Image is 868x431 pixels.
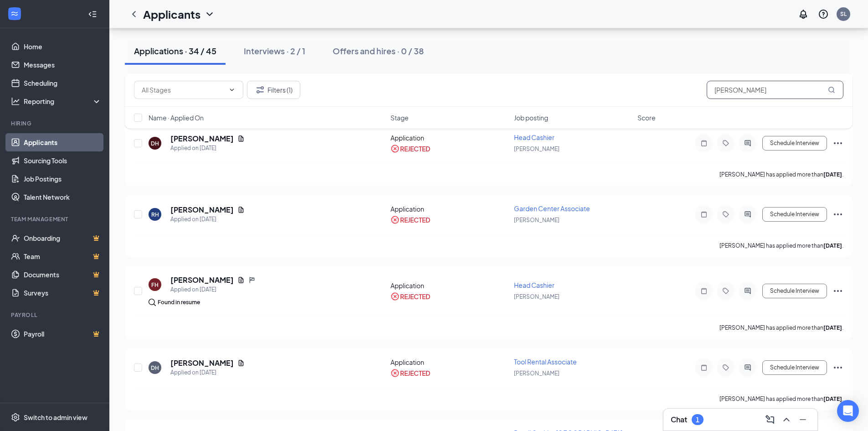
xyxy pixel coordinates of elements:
svg: Minimize [797,414,808,425]
svg: Note [699,211,709,218]
svg: Ellipses [832,138,843,149]
span: Head Cashier [514,281,555,289]
button: ChevronUp [779,412,794,427]
svg: Collapse [88,10,97,19]
div: Switch to admin view [24,413,87,422]
svg: Ellipses [832,209,843,220]
p: [PERSON_NAME] has applied more than . [719,171,843,178]
a: Sourcing Tools [24,151,102,170]
a: Messages [24,56,102,74]
svg: Notifications [798,9,809,20]
svg: ActiveChat [742,364,753,371]
div: Application [390,133,508,142]
svg: Tag [720,364,731,371]
div: Interviews · 2 / 1 [244,45,305,57]
button: ComposeMessage [763,412,777,427]
svg: ComposeMessage [765,414,776,425]
svg: Tag [720,287,731,295]
div: Applied on [DATE] [170,368,245,377]
svg: ChevronDown [228,86,236,93]
div: Application [390,281,508,290]
span: [PERSON_NAME] [514,370,560,377]
svg: Ellipses [832,286,843,296]
div: Open Intercom Messenger [837,400,859,422]
div: Applied on [DATE] [170,144,245,153]
span: Tool Rental Associate [514,358,577,366]
a: Talent Network [24,188,102,206]
svg: Document [237,135,245,142]
b: [DATE] [823,242,842,249]
svg: Tag [720,211,731,218]
a: Home [24,37,102,56]
h5: [PERSON_NAME] [170,275,234,285]
input: Search in applications [707,81,843,99]
div: Applications · 34 / 45 [134,45,216,57]
span: Name · Applied On [149,113,204,122]
svg: Analysis [11,97,20,106]
div: Offers and hires · 0 / 38 [333,45,424,57]
svg: WorkstreamLogo [10,9,19,18]
svg: CrossCircle [390,292,400,301]
div: DH [151,140,159,147]
div: Applied on [DATE] [170,285,256,294]
div: DH [151,364,159,372]
span: Stage [390,113,409,122]
div: REJECTED [400,215,430,224]
svg: ChevronUp [781,414,792,425]
button: Schedule Interview [762,207,827,222]
span: Garden Center Associate [514,204,590,213]
a: Scheduling [24,74,102,92]
span: [PERSON_NAME] [514,293,560,300]
div: Hiring [11,119,100,127]
div: Found in resume [158,298,200,307]
svg: MagnifyingGlass [828,86,835,93]
svg: CrossCircle [390,369,400,378]
div: Payroll [11,311,100,319]
span: Job posting [514,113,548,122]
span: [PERSON_NAME] [514,145,560,152]
svg: Tag [720,140,731,147]
div: Applied on [DATE] [170,215,245,224]
svg: CrossCircle [390,144,400,153]
a: TeamCrown [24,247,102,265]
svg: Document [237,276,245,284]
div: REJECTED [400,369,430,378]
span: Score [637,113,656,122]
div: RH [151,211,159,218]
div: Team Management [11,215,100,223]
div: REJECTED [400,144,430,153]
a: DocumentsCrown [24,265,102,284]
svg: ChevronLeft [128,9,139,20]
div: Application [390,358,508,367]
button: Schedule Interview [762,360,827,375]
h3: Chat [671,415,687,425]
span: [PERSON_NAME] [514,217,560,223]
svg: Ellipses [832,362,843,373]
div: FH [151,281,159,289]
svg: Flag [248,276,256,284]
div: 1 [696,416,699,424]
b: [DATE] [823,171,842,178]
div: REJECTED [400,292,430,301]
svg: Note [699,287,709,295]
b: [DATE] [823,395,842,402]
h5: [PERSON_NAME] [170,358,234,368]
div: Reporting [24,97,102,106]
h5: [PERSON_NAME] [170,205,234,215]
img: search.bf7aa3482b7795d4f01b.svg [149,299,156,306]
a: SurveysCrown [24,284,102,302]
button: Filter Filters (1) [247,81,300,99]
a: PayrollCrown [24,325,102,343]
a: Applicants [24,133,102,151]
svg: Note [699,364,709,371]
svg: Document [237,359,245,367]
button: Schedule Interview [762,136,827,151]
p: [PERSON_NAME] has applied more than . [719,395,843,403]
b: [DATE] [823,324,842,331]
button: Minimize [796,412,810,427]
h5: [PERSON_NAME] [170,134,234,144]
svg: ActiveChat [742,287,753,295]
svg: CrossCircle [390,215,400,224]
div: SL [840,10,847,18]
